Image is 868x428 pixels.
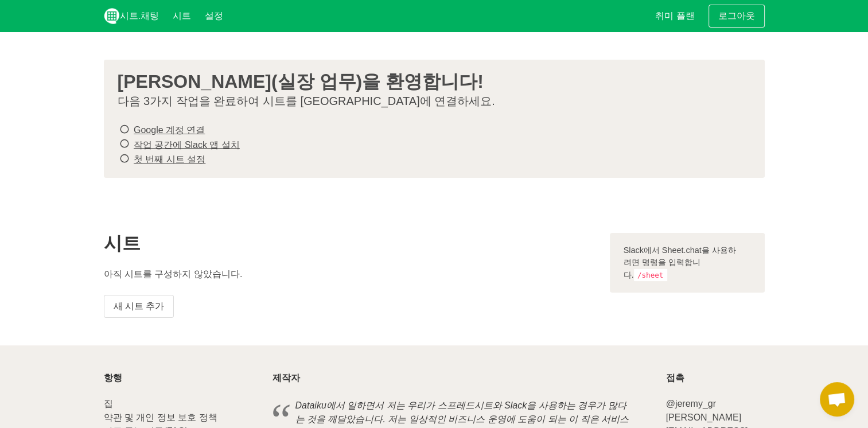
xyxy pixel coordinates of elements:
p: 다음 3가지 작업을 완료하여 시트를 [GEOGRAPHIC_DATA]에 연결하세요. [118,94,742,108]
a: 로그아웃 [709,5,765,28]
h3: [PERSON_NAME](실장 업무)을 환영합니다! [118,71,742,92]
font: 시트.채팅 [120,9,159,23]
img: logo_v2_white.png [104,8,120,24]
div: Open chat [820,382,854,417]
a: @jeremy_gr [665,399,715,408]
p: 항행 [104,373,259,383]
a: 집 [104,399,113,408]
code: /sheet [634,269,667,281]
a: Google 계정 연결 [134,125,205,135]
a: 새 시트 추가 [104,295,174,318]
a: 약관 및 개인 정보 보호 정책 [104,413,217,422]
font: Slack에서 Sheet.chat을 사용하려면 명령을 입력합니다. [624,246,736,279]
p: 접촉 [665,373,764,383]
p: 아직 시트를 구성하지 않았습니다. [104,267,596,281]
h2: 시트 [104,233,596,254]
p: 제작자 [273,373,652,383]
a: 작업 공간에 Slack 앱 설치 [134,139,240,149]
a: 첫 번째 시트 설정 [134,154,205,164]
